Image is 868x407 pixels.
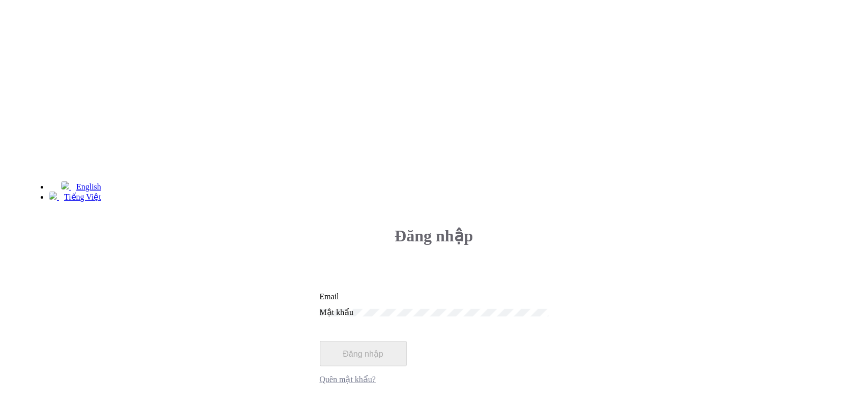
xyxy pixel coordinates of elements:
[49,192,57,200] img: 220-vietnam.svg
[320,226,549,245] h3: Đăng nhập
[33,45,340,64] h3: Chào mừng đến [GEOGRAPHIC_DATA]
[64,193,101,201] span: Tiếng Việt
[320,375,376,384] a: Quên mật khẩu?
[76,182,101,191] span: English
[61,182,101,191] a: English
[61,181,69,190] img: 226-united-states.svg
[49,193,101,201] a: Tiếng Việt
[320,341,407,366] button: Đăng nhập
[33,84,340,96] h4: Cổng thông tin quản lý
